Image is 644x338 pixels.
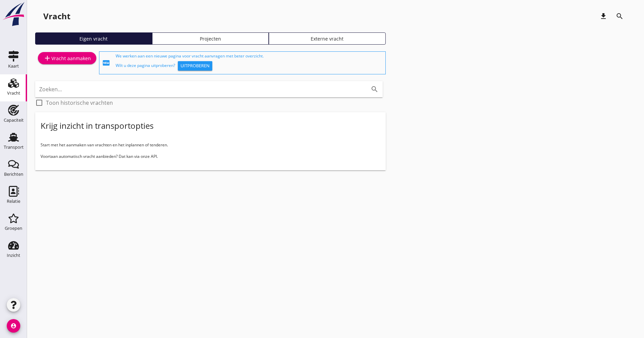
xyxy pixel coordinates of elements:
[7,199,20,203] div: Relatie
[43,54,51,62] i: add
[8,64,19,68] div: Kaart
[4,145,24,149] div: Transport
[5,226,22,231] div: Groepen
[7,91,20,95] div: Vracht
[4,118,24,122] div: Capaciteit
[41,142,380,148] p: Start met het aanmaken van vrachten en het inplannen of tenderen.
[269,32,386,45] a: Externe vracht
[178,61,212,71] button: Uitproberen
[102,59,110,67] i: fiber_new
[1,2,26,27] img: logo-small.a267ee39.svg
[371,85,379,93] i: search
[43,54,91,62] div: Vracht aanmaken
[7,319,20,333] i: account_circle
[39,84,360,95] input: Zoeken...
[35,32,152,45] a: Eigen vracht
[616,12,624,20] i: search
[41,153,380,160] p: Voortaan automatisch vracht aanbieden? Dat kan via onze API.
[116,53,383,73] div: We werken aan een nieuwe pagina voor vracht aanvragen met beter overzicht. Wilt u deze pagina uit...
[43,11,70,22] div: Vracht
[46,99,113,106] label: Toon historische vrachten
[7,253,20,258] div: Inzicht
[152,32,269,45] a: Projecten
[38,35,149,42] div: Eigen vracht
[4,172,23,176] div: Berichten
[41,120,153,131] div: Krijg inzicht in transportopties
[155,35,266,42] div: Projecten
[38,52,96,64] a: Vracht aanmaken
[181,63,210,69] div: Uitproberen
[272,35,383,42] div: Externe vracht
[599,12,607,20] i: download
